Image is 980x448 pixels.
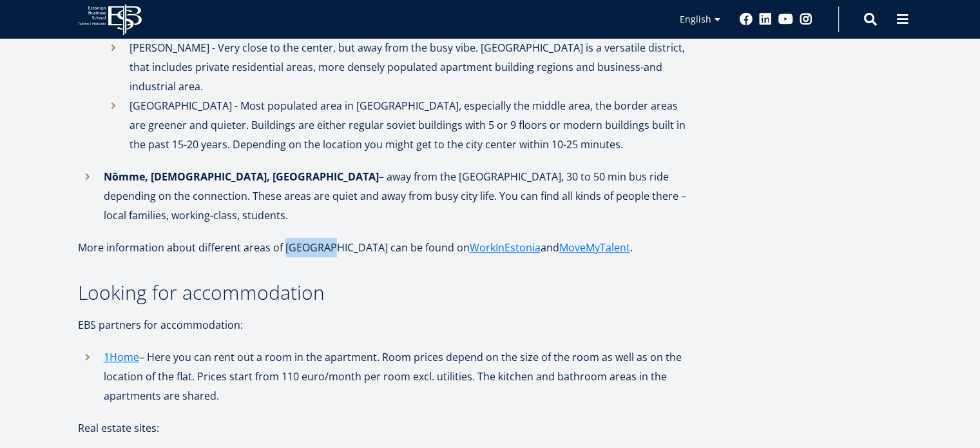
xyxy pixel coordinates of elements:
[104,170,379,184] strong: Nõmme, [DEMOGRAPHIC_DATA], [GEOGRAPHIC_DATA]
[470,238,541,257] a: WorkInEstonia
[78,315,690,335] p: EBS partners for accommodation:
[104,38,690,96] li: [PERSON_NAME] - Very close to the center, but away from the busy vibe. [GEOGRAPHIC_DATA] is a ver...
[800,13,812,26] a: Instagram
[78,238,690,257] p: More information about different areas of [GEOGRAPHIC_DATA] can be found on and .
[78,167,690,225] li: – away from the [GEOGRAPHIC_DATA], 30 to 50 min bus ride depending on the connection. These areas...
[78,347,690,405] li: – Here you can rent out a room in the apartment. Room prices depend on the size of the room as we...
[104,96,690,154] li: [GEOGRAPHIC_DATA] - Most populated area in [GEOGRAPHIC_DATA], especially the middle area, the bor...
[104,347,139,367] a: 1Home
[78,283,690,302] h3: Looking for accommodation
[778,13,793,26] a: Youtube
[740,13,753,26] a: Facebook
[759,13,772,26] a: Linkedin
[559,238,630,257] a: MoveMyTalent
[78,418,690,438] p: Real estate sites:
